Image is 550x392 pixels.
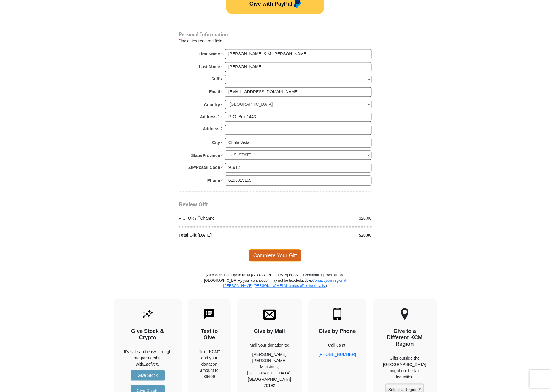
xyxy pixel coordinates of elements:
[212,138,220,147] strong: City
[263,308,276,320] img: envelope.svg
[400,308,409,320] img: other-region
[179,32,371,37] h4: Personal Information
[203,125,223,133] strong: Address 2
[223,278,346,288] a: Contact your regional [PERSON_NAME] [PERSON_NAME] Ministries office for details.
[211,75,223,83] strong: Suffix
[191,151,220,160] strong: State/Province
[275,232,375,238] div: $20.00
[204,101,220,109] strong: Country
[319,328,356,334] h4: Give by Phone
[198,348,220,380] div: Text "KCM" and your donation amount to 36609
[124,348,171,367] p: It's safe and easy through our partnership with
[319,352,356,356] a: [PHONE_NUMBER]
[275,215,375,221] div: $20.00
[249,249,301,261] span: Complete Your Gift
[176,232,275,238] div: Total Gift [DATE]
[199,63,220,71] strong: Last Name
[247,351,292,388] p: [PERSON_NAME] [PERSON_NAME] Ministries, [GEOGRAPHIC_DATA], [GEOGRAPHIC_DATA] 76192
[207,176,220,185] strong: Phone
[197,215,200,218] sup: ™
[247,328,292,334] h4: Give by Mail
[176,215,275,221] div: VICTORY Channel
[188,163,220,172] strong: ZIP/Postal Code
[198,328,220,341] h4: Text to Give
[204,272,346,299] p: (All contributions go to KCM [GEOGRAPHIC_DATA] in USD. If contributing from outside [GEOGRAPHIC_D...
[319,342,356,348] p: Call us at:
[179,201,208,207] span: Review Gift
[383,355,426,380] p: Gifts outside the [GEOGRAPHIC_DATA] might not be tax deductible.
[209,88,220,96] strong: Email
[131,370,165,380] a: Give Stock
[249,1,292,7] span: Give with PayPal
[198,50,220,58] strong: First Name
[124,328,171,341] h4: Give Stock & Crypto
[142,308,154,320] img: give-by-stock.svg
[331,308,344,320] img: mobile.svg
[203,308,215,320] img: text-to-give.svg
[143,361,159,366] i: Engiven.
[200,112,220,121] strong: Address 1
[179,37,371,45] div: Indicates required field
[247,342,292,348] p: Mail your donation to:
[383,328,426,347] h4: Give to a Different KCM Region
